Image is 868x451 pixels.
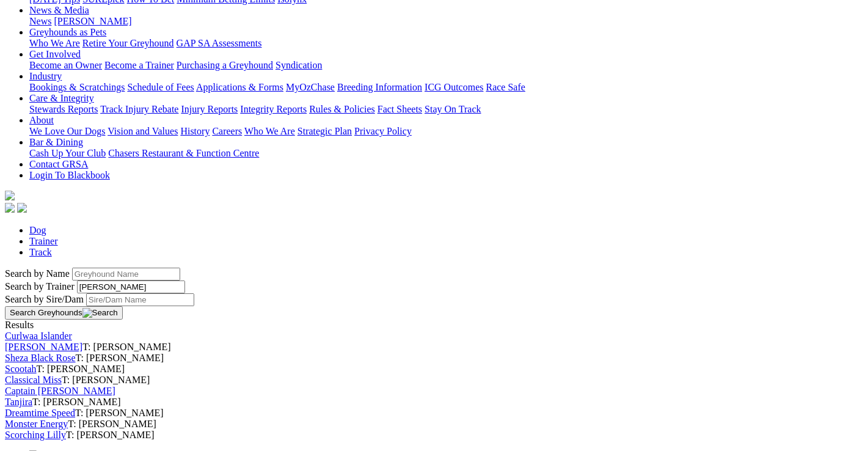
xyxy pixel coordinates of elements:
a: Fact Sheets [377,104,422,114]
a: Applications & Forms [196,82,283,92]
a: Retire Your Greyhound [82,38,174,48]
div: Get Involved [29,60,863,71]
a: Rules & Policies [309,104,375,114]
a: Login To Blackbook [29,170,110,180]
div: Care & Integrity [29,104,863,115]
a: News [29,16,51,26]
a: Privacy Policy [354,126,412,136]
div: Results [5,320,863,331]
a: Injury Reports [181,104,238,114]
div: T: [PERSON_NAME] [5,430,863,441]
a: Sheza Black Rose [5,353,76,363]
a: Dog [29,225,46,235]
a: Captain [PERSON_NAME] [5,386,115,396]
div: T: [PERSON_NAME] [5,364,863,375]
a: About [29,115,54,125]
a: Stewards Reports [29,104,98,114]
a: Who We Are [29,38,80,48]
input: Search by Greyhound name [72,268,180,280]
div: T: [PERSON_NAME] [5,342,863,353]
div: Industry [29,82,863,93]
a: Dreamtime Speed [5,408,75,418]
a: Stay On Track [425,104,481,114]
a: Become a Trainer [104,60,174,70]
a: MyOzChase [286,82,335,92]
div: About [29,126,863,137]
a: Scorching Lilly [5,430,66,440]
img: facebook.svg [5,203,15,213]
a: Integrity Reports [240,104,307,114]
div: T: [PERSON_NAME] [5,419,863,430]
a: We Love Our Dogs [29,126,105,136]
a: Greyhounds as Pets [29,27,106,37]
a: Curlwaa Islander [5,331,72,341]
a: Breeding Information [337,82,422,92]
a: Strategic Plan [297,126,352,136]
a: [PERSON_NAME] [54,16,131,26]
a: Who We Are [244,126,295,136]
a: Cash Up Your Club [29,148,106,158]
input: Search by Trainer name [77,280,185,293]
a: Classical Miss [5,375,62,385]
div: T: [PERSON_NAME] [5,375,863,386]
a: Bookings & Scratchings [29,82,125,92]
a: Purchasing a Greyhound [177,60,273,70]
div: T: [PERSON_NAME] [5,353,863,364]
a: Vision and Values [108,126,178,136]
a: Track Injury Rebate [100,104,178,114]
a: Tanjira [5,397,32,407]
a: Industry [29,71,62,81]
div: Bar & Dining [29,148,863,159]
div: Greyhounds as Pets [29,38,863,49]
div: T: [PERSON_NAME] [5,408,863,419]
div: News & Media [29,16,863,27]
a: Contact GRSA [29,159,88,169]
a: ICG Outcomes [425,82,483,92]
button: Search Greyhounds [5,306,123,320]
a: Schedule of Fees [127,82,194,92]
a: Monster Energy [5,419,68,429]
img: twitter.svg [17,203,27,213]
a: Track [29,247,52,257]
img: logo-grsa-white.png [5,191,15,200]
a: [PERSON_NAME] [5,342,82,352]
a: Syndication [275,60,322,70]
a: Bar & Dining [29,137,83,147]
label: Search by Sire/Dam [5,294,84,304]
a: Careers [212,126,242,136]
a: GAP SA Assessments [177,38,262,48]
label: Search by Trainer [5,281,75,291]
a: History [180,126,210,136]
a: News & Media [29,5,89,15]
img: Search [82,308,118,318]
div: T: [PERSON_NAME] [5,397,863,408]
a: Trainer [29,236,58,246]
a: Chasers Restaurant & Function Centre [108,148,259,158]
a: Get Involved [29,49,81,59]
a: Care & Integrity [29,93,94,103]
a: Scootah [5,364,37,374]
a: Become an Owner [29,60,102,70]
label: Search by Name [5,268,70,279]
a: Race Safe [486,82,525,92]
input: Search by Sire/Dam name [86,293,194,306]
